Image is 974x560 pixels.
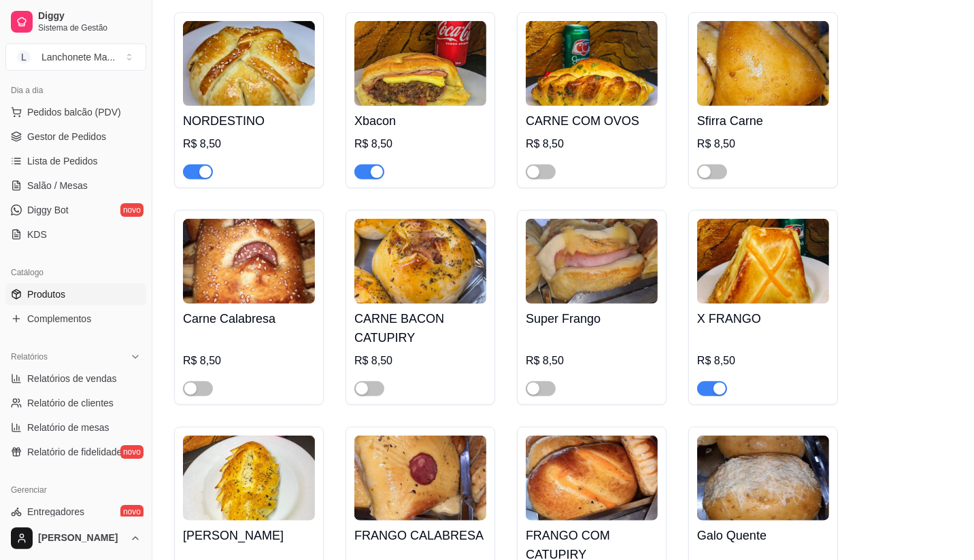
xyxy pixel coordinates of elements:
[526,353,658,369] div: R$ 8,50
[5,417,146,438] a: Relatório de mesas
[354,353,486,369] div: R$ 8,50
[183,309,315,328] h4: Carne Calabresa
[5,175,146,196] a: Salão / Mesas
[354,436,486,521] img: product-image
[5,80,146,101] div: Dia a dia
[354,219,486,304] img: product-image
[27,505,84,519] span: Entregadores
[27,372,117,385] span: Relatórios de vendas
[27,228,47,241] span: KDS
[183,21,315,106] img: product-image
[526,219,658,304] img: product-image
[697,219,829,304] img: product-image
[5,199,146,221] a: Diggy Botnovo
[38,532,124,544] span: [PERSON_NAME]
[27,154,98,168] span: Lista de Pedidos
[5,368,146,389] a: Relatórios de vendas
[183,111,315,130] h4: NORDESTINO
[27,445,122,459] span: Relatório de fidelidade
[697,526,829,545] h4: Galo Quente
[354,309,486,347] h4: CARNE BACON CATUPIRY
[38,22,141,33] span: Sistema de Gestão
[5,392,146,414] a: Relatório de clientes
[183,136,315,152] div: R$ 8,50
[697,353,829,369] div: R$ 8,50
[5,308,146,330] a: Complementos
[183,436,315,521] img: product-image
[526,309,658,328] h4: Super Frango
[5,262,146,283] div: Catálogo
[27,421,110,434] span: Relatório de mesas
[5,441,146,463] a: Relatório de fidelidadenovo
[526,436,658,521] img: product-image
[5,43,146,71] button: Select a team
[5,101,146,123] button: Pedidos balcão (PDV)
[5,150,146,172] a: Lista de Pedidos
[38,10,141,22] span: Diggy
[27,396,114,410] span: Relatório de clientes
[11,351,48,362] span: Relatórios
[5,522,146,555] button: [PERSON_NAME]
[5,283,146,305] a: Produtos
[526,136,658,152] div: R$ 8,50
[27,312,91,326] span: Complementos
[526,111,658,130] h4: CARNE COM OVOS
[697,136,829,152] div: R$ 8,50
[697,436,829,521] img: product-image
[27,105,121,119] span: Pedidos balcão (PDV)
[5,479,146,501] div: Gerenciar
[5,224,146,245] a: KDS
[27,130,106,143] span: Gestor de Pedidos
[183,526,315,545] h4: [PERSON_NAME]
[5,5,146,38] a: DiggySistema de Gestão
[5,126,146,147] a: Gestor de Pedidos
[354,526,486,545] h4: FRANGO CALABRESA
[697,21,829,106] img: product-image
[5,501,146,523] a: Entregadoresnovo
[27,287,65,301] span: Produtos
[27,203,69,217] span: Diggy Bot
[41,50,115,64] div: Lanchonete Ma ...
[697,111,829,130] h4: Sfirra Carne
[354,136,486,152] div: R$ 8,50
[526,21,658,106] img: product-image
[354,111,486,130] h4: Xbacon
[354,21,486,106] img: product-image
[183,353,315,369] div: R$ 8,50
[17,50,31,64] span: L
[183,219,315,304] img: product-image
[697,309,829,328] h4: X FRANGO
[27,179,88,192] span: Salão / Mesas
